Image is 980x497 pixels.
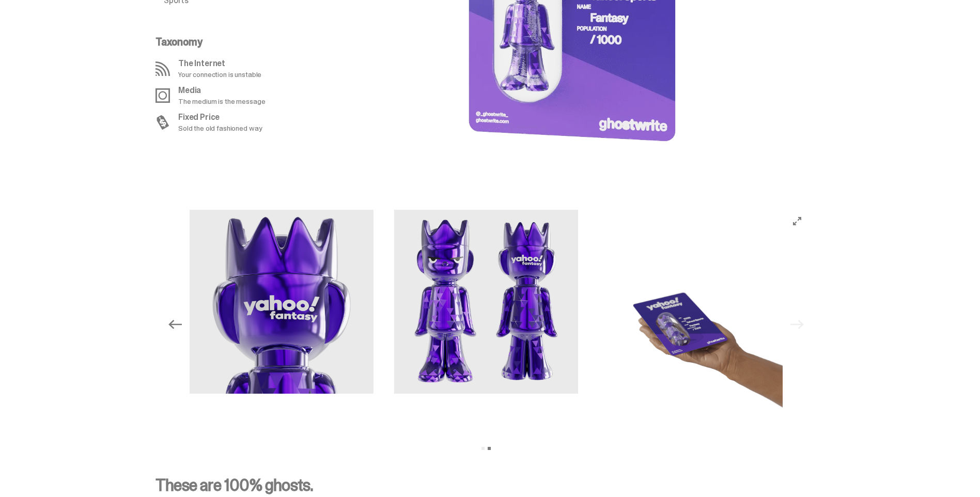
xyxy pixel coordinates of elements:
img: Yahoo-HG---8.png [599,210,783,440]
p: Taxonomy [155,37,315,47]
img: Yahoo-MG-4.png [190,210,374,394]
button: View full-screen [791,215,803,227]
p: Fixed Price [178,113,262,121]
p: The medium is the message [178,98,266,105]
button: View slide 1 [481,447,485,450]
img: Yahoo-MG-6.png [394,210,578,394]
button: View slide 2 [488,447,491,450]
p: The Internet [178,59,261,68]
p: Media [178,86,266,95]
p: Sold the old fashioned way [178,125,262,132]
p: Your connection is unstable [178,71,261,78]
button: Previous [164,313,186,336]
